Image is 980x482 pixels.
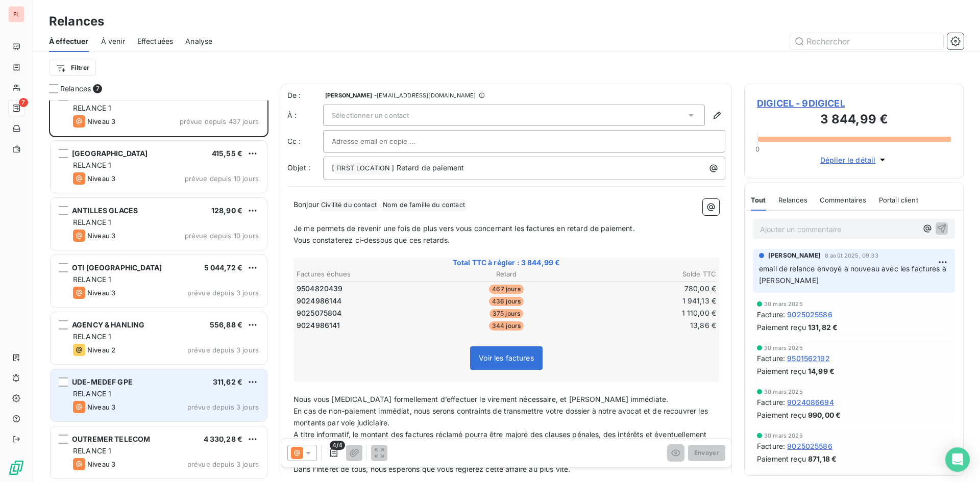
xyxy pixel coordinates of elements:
[757,366,806,376] span: Paiement reçu
[287,90,323,100] span: De :
[287,163,310,172] span: Objet :
[757,96,951,110] span: DIGICEL - 9DIGICEL
[436,269,576,280] th: Retard
[764,433,803,439] span: 30 mars 2025
[293,200,319,209] span: Bonjour
[757,353,785,364] span: Facture :
[72,377,133,386] span: UDE-MEDEF GPE
[751,196,766,204] span: Tout
[577,295,717,307] td: 1 941,13 €
[808,322,838,333] span: 131,82 €
[820,196,867,204] span: Commentaires
[293,430,708,450] span: A titre informatif, le montant des factures réclamé pourra être majoré des clauses pénales, des i...
[778,196,807,204] span: Relances
[489,309,523,318] span: 375 jours
[19,98,28,107] span: 7
[325,92,372,98] span: [PERSON_NAME]
[87,117,115,125] span: Niveau 3
[374,92,476,98] span: - [EMAIL_ADDRESS][DOMAIN_NAME]
[489,285,523,294] span: 467 jours
[137,36,174,46] span: Effectuées
[808,453,837,464] span: 871,18 €
[49,60,96,76] button: Filtrer
[489,321,524,331] span: 344 jours
[187,403,259,411] span: prévue depuis 3 jours
[72,263,162,272] span: OTI [GEOGRAPHIC_DATA]
[204,435,243,443] span: 4 330,28 €
[295,258,718,268] span: Total TTC à régler : 3 844,99 €
[688,445,725,461] button: Envoyer
[808,410,841,420] span: 990,00 €
[787,441,832,451] span: 9025025586
[87,289,115,297] span: Niveau 3
[73,332,111,341] span: RELANCE 1
[73,161,111,169] span: RELANCE 1
[49,36,89,46] span: À effectuer
[764,301,803,307] span: 30 mars 2025
[330,441,345,450] span: 4/4
[391,163,464,172] span: ] Retard de paiement
[764,389,803,395] span: 30 mars 2025
[72,149,148,158] span: [GEOGRAPHIC_DATA]
[820,155,876,165] span: Déplier le détail
[187,460,259,468] span: prévue depuis 3 jours
[332,163,334,172] span: [
[825,252,878,259] span: 8 août 2025, 09:33
[187,289,259,297] span: prévue depuis 3 jours
[768,251,821,260] span: [PERSON_NAME]
[297,320,340,331] span: 9024986141
[757,410,806,420] span: Paiement reçu
[293,407,710,427] span: En cas de non-paiement immédiat, nous serons contraints de transmettre votre dossier à notre avoc...
[335,163,391,174] span: FIRST LOCATION
[332,111,409,119] span: Sélectionner un contact
[577,308,717,319] td: 1 110,00 €
[87,460,115,468] span: Niveau 3
[210,320,242,329] span: 556,88 €
[287,110,323,120] label: À :
[293,224,635,233] span: Je me permets de revenir une fois de plus vers vous concernant les factures en retard de paiement.
[479,353,534,362] span: Voir les factures
[808,366,835,376] span: 14,99 €
[204,263,243,272] span: 5 044,72 €
[93,84,102,93] span: 7
[73,446,111,455] span: RELANCE 1
[101,36,125,46] span: À venir
[787,353,830,364] span: 9501562192
[73,218,111,226] span: RELANCE 1
[381,199,467,211] span: Nom de famille du contact
[759,264,948,285] span: email de relance envoyé à nouveau avec les factures à [PERSON_NAME]
[755,145,759,153] span: 0
[213,377,242,386] span: 311,62 €
[73,389,111,398] span: RELANCE 1
[945,447,970,472] div: Open Intercom Messenger
[212,149,242,158] span: 415,55 €
[787,309,832,320] span: 9025025586
[297,284,343,294] span: 9504820439
[180,117,259,125] span: prévue depuis 437 jours
[757,441,785,451] span: Facture :
[293,465,570,473] span: Dans l’intérêt de tous, nous espérons que vous règlerez cette affaire au plus vite.
[577,269,717,280] th: Solde TTC
[72,206,138,215] span: ANTILLES GLACES
[757,397,785,408] span: Facture :
[577,320,717,331] td: 13,86 €
[757,322,806,333] span: Paiement reçu
[8,460,24,476] img: Logo LeanPay
[764,345,803,351] span: 30 mars 2025
[332,134,442,149] input: Adresse email en copie ...
[787,397,834,408] span: 9024086694
[297,296,342,306] span: 9024986144
[757,309,785,320] span: Facture :
[87,232,115,240] span: Niveau 3
[293,236,450,244] span: Vous constaterez ci-dessous que ces retards.
[320,199,378,211] span: Civilité du contact
[49,100,268,482] div: grid
[87,174,115,183] span: Niveau 3
[60,84,91,94] span: Relances
[187,346,259,354] span: prévue depuis 3 jours
[185,36,212,46] span: Analyse
[757,453,806,464] span: Paiement reçu
[72,320,144,329] span: AGENCY & HANLING
[790,33,943,49] input: Rechercher
[879,196,918,204] span: Portail client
